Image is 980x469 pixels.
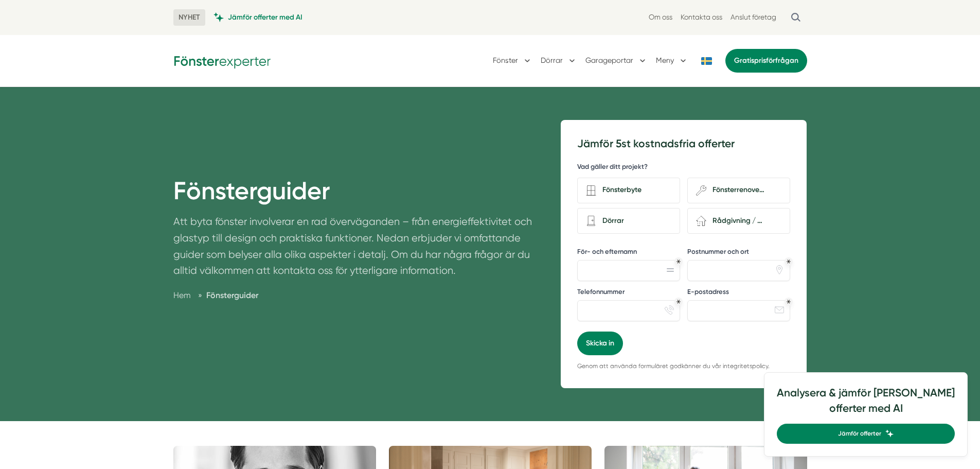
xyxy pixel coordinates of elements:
[228,12,302,22] span: Jämför offerter med AI
[734,56,754,65] span: Gratis
[838,429,881,439] span: Jämför offerter
[649,12,672,22] a: Om oss
[173,53,271,68] img: Fönsterexperter Logotyp
[206,290,258,300] a: Fönsterguider
[730,12,776,22] a: Anslut företag
[725,49,807,73] a: Gratisprisförfrågan
[787,259,791,264] div: Obligatoriskt
[676,300,681,304] div: Obligatoriskt
[173,290,191,300] a: Hem
[577,162,648,173] h5: Vad gäller ditt projekt?
[777,424,955,444] a: Jämför offerter
[198,289,202,302] span: »
[577,287,680,299] label: Telefonnummer
[173,176,537,214] h1: Fönsterguider
[656,47,688,74] button: Meny
[585,47,648,74] button: Garageportar
[577,332,623,355] button: Skicka in
[173,9,205,26] span: NYHET
[687,287,790,299] label: E-postadress
[676,259,681,264] div: Obligatoriskt
[577,361,790,372] p: Genom att använda formuläret godkänner du vår integritetspolicy.
[541,47,577,74] button: Dörrar
[577,136,790,151] h3: Jämför 5st kostnadsfria offerter
[777,385,955,424] h4: Analysera & jämför [PERSON_NAME] offerter med AI
[577,247,680,258] label: För- och efternamn
[687,247,790,258] label: Postnummer och ort
[681,12,722,22] a: Kontakta oss
[173,214,537,284] p: Att byta fönster involverar en rad överväganden – från energieffektivitet och glastyp till design...
[787,300,791,304] div: Obligatoriskt
[493,47,532,74] button: Fönster
[213,12,302,22] a: Jämför offerter med AI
